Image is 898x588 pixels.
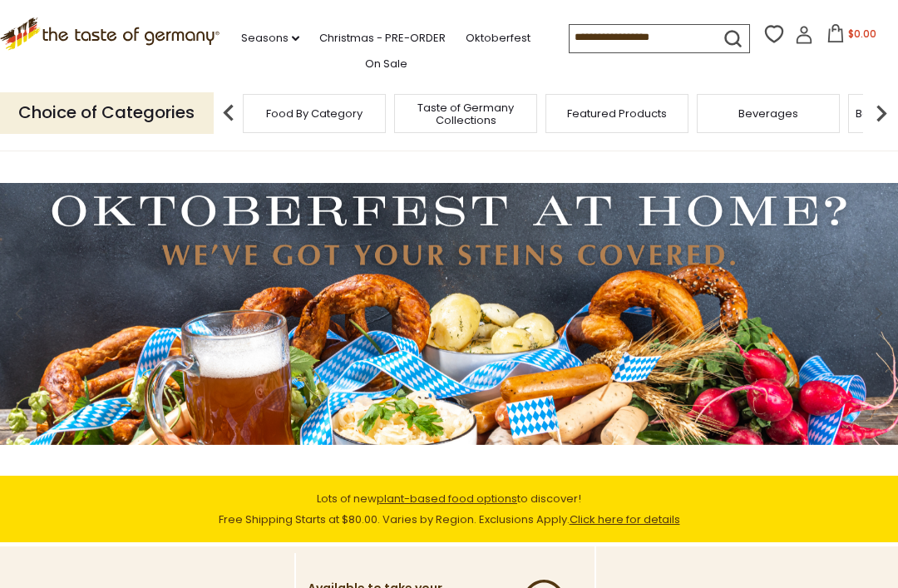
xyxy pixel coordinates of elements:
[570,511,680,527] a: Click here for details
[241,29,299,47] a: Seasons
[266,107,363,120] a: Food By Category
[399,101,532,126] a: Taste of Germany Collections
[377,491,517,506] a: plant-based food options
[848,27,876,41] span: $0.00
[365,55,407,73] a: On Sale
[219,491,680,527] span: Lots of new to discover! Free Shipping Starts at $80.00. Varies by Region. Exclusions Apply.
[738,107,798,120] a: Beverages
[466,29,530,47] a: Oktoberfest
[567,107,667,120] a: Featured Products
[319,29,446,47] a: Christmas - PRE-ORDER
[212,96,245,130] img: previous arrow
[817,24,887,49] button: $0.00
[865,96,898,130] img: next arrow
